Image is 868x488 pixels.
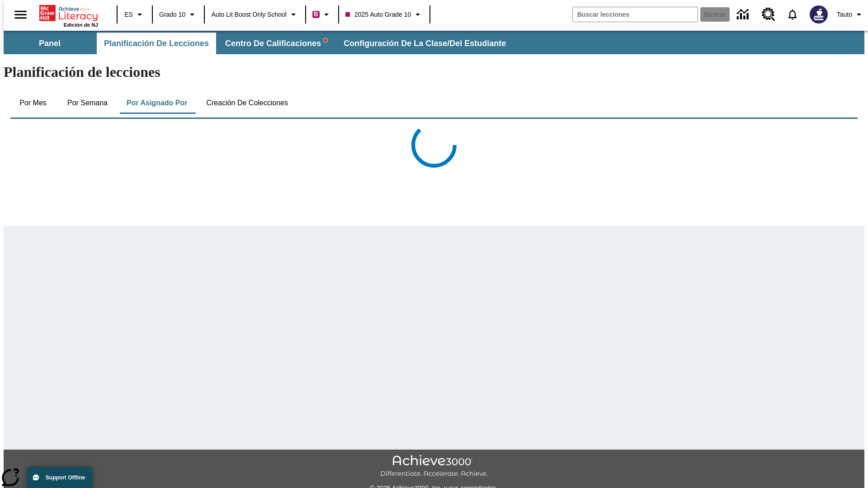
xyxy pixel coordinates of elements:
[39,38,61,49] span: Panel
[119,92,195,114] button: Por asignado por
[731,2,756,27] a: Centro de información
[342,6,427,23] button: Clase: 2025 Auto Grade 10, Selecciona una clase
[211,10,287,19] span: Auto Lit Boost only School
[218,33,335,54] button: Centro de calificaciones
[97,33,216,54] button: Planificación de lecciones
[7,1,34,28] button: Abrir el menú lateral
[156,6,201,23] button: Grado: Grado 10, Elige un grado
[804,3,833,26] button: Escoja un nuevo avatar
[345,10,411,19] span: 2025 Auto Grade 10
[208,6,302,23] button: Escuela: Auto Lit Boost only School, Seleccione su escuela
[27,467,92,488] button: Support Offline
[64,22,98,28] span: Edición de NJ
[120,6,149,23] button: Lenguaje: ES, Selecciona un idioma
[4,31,864,54] div: Subbarra de navegación
[225,38,327,49] span: Centro de calificaciones
[60,92,115,114] button: Por semana
[314,9,318,20] span: B
[199,92,295,114] button: Creación de colecciones
[4,64,864,80] h1: Planificación de lecciones
[10,92,56,114] button: Por mes
[5,33,95,54] button: Panel
[324,38,327,42] svg: writing assistant alert
[810,5,828,23] img: Avatar
[309,6,335,23] button: Boost El color de la clase es rojo violeta. Cambiar el color de la clase.
[837,10,852,19] span: Tauto
[124,10,133,19] span: ES
[781,3,804,26] a: Notificaciones
[833,6,868,23] button: Perfil/Configuración
[46,474,85,481] span: Support Offline
[159,10,185,19] span: Grado 10
[344,38,506,49] span: Configuración de la clase/del estudiante
[39,3,98,28] div: Portada
[756,2,781,27] a: Centro de recursos, Se abrirá en una pestaña nueva.
[104,38,209,49] span: Planificación de lecciones
[573,7,698,22] input: Buscar campo
[39,4,98,22] a: Portada
[4,33,514,54] div: Subbarra de navegación
[336,33,513,54] button: Configuración de la clase/del estudiante
[380,455,488,478] img: Achieve3000 Differentiate Accelerate Achieve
